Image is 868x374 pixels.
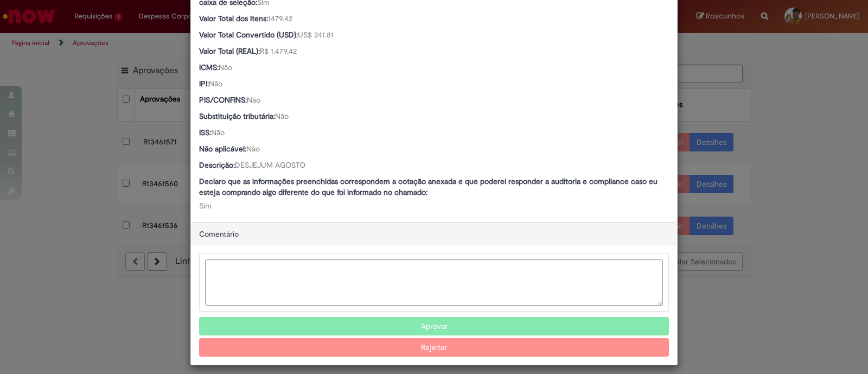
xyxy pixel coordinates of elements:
button: Rejeitar [199,338,669,357]
span: 1479.42 [268,14,292,23]
b: Declaro que as informações preenchidas correspondem a cotação anexada e que poderei responder a a... [199,176,658,197]
b: Valor Total (REAL): [199,46,260,56]
b: IPI: [199,79,209,88]
span: R$ 1.479,42 [260,46,297,56]
span: Não [219,62,232,72]
b: Substituição tributária: [199,111,275,121]
b: Não aplicável: [199,144,246,154]
span: Não [247,95,260,105]
b: ISS: [199,128,211,137]
span: Não [246,144,260,154]
span: Não [211,128,225,137]
b: Valor Total dos Itens: [199,14,268,23]
b: PIS/CONFINS: [199,95,247,105]
b: ICMS: [199,62,219,72]
span: Comentário [199,229,239,239]
span: Não [209,79,222,88]
b: Valor Total Convertido (USD): [199,30,298,40]
span: Não [275,111,289,121]
span: Sim [199,201,212,211]
span: DESJEJUM AGOSTO [235,160,305,170]
b: Descrição: [199,160,235,170]
button: Aprovar [199,317,669,335]
span: US$ 241.81 [298,30,334,40]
